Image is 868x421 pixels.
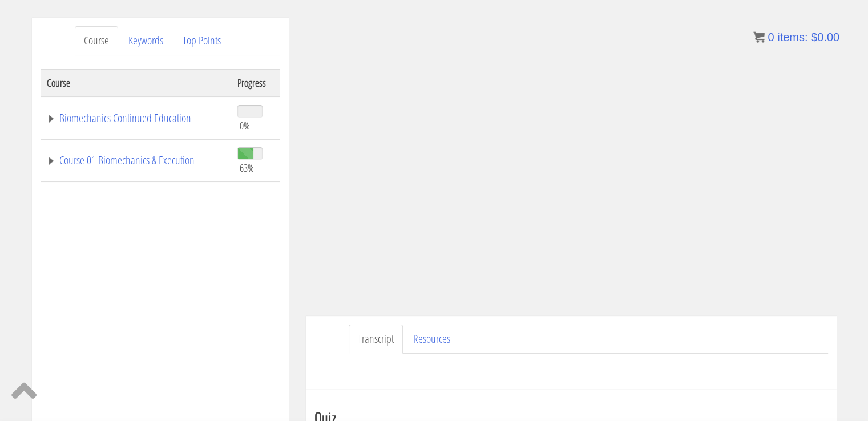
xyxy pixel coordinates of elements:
[768,31,774,43] span: 0
[232,69,280,96] th: Progress
[777,31,808,43] span: items:
[119,26,172,55] a: Keywords
[75,26,118,55] a: Course
[240,161,254,174] span: 63%
[753,31,839,43] a: 0 items: $0.00
[811,31,839,43] bdi: 0.00
[753,31,765,43] img: icon11.png
[41,69,232,96] th: Course
[173,26,230,55] a: Top Points
[47,155,226,166] a: Course 01 Biomechanics & Execution
[240,119,250,132] span: 0%
[349,325,403,354] a: Transcript
[404,325,459,354] a: Resources
[47,112,226,124] a: Biomechanics Continued Education
[811,31,817,43] span: $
